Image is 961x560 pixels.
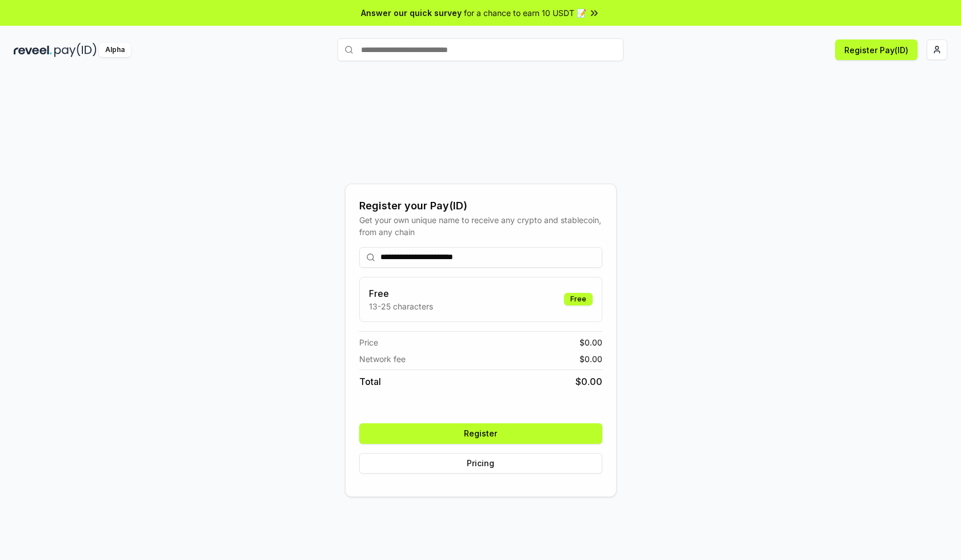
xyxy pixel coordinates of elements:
img: reveel_dark [14,43,52,57]
p: 13-25 characters [369,300,433,312]
span: Network fee [359,353,406,365]
div: Get your own unique name to receive any crypto and stablecoin, from any chain [359,214,602,238]
div: Alpha [99,43,131,57]
div: Free [564,293,593,305]
span: $ 0.00 [579,336,602,348]
span: Total [359,375,381,388]
img: pay_id [54,43,97,57]
button: Pricing [359,453,602,474]
h3: Free [369,287,433,300]
span: Answer our quick survey [361,7,462,19]
span: Price [359,336,378,348]
button: Register Pay(ID) [835,39,918,60]
span: for a chance to earn 10 USDT 📝 [464,7,586,19]
div: Register your Pay(ID) [359,198,602,214]
span: $ 0.00 [579,353,602,365]
button: Register [359,423,602,444]
span: $ 0.00 [575,375,602,388]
